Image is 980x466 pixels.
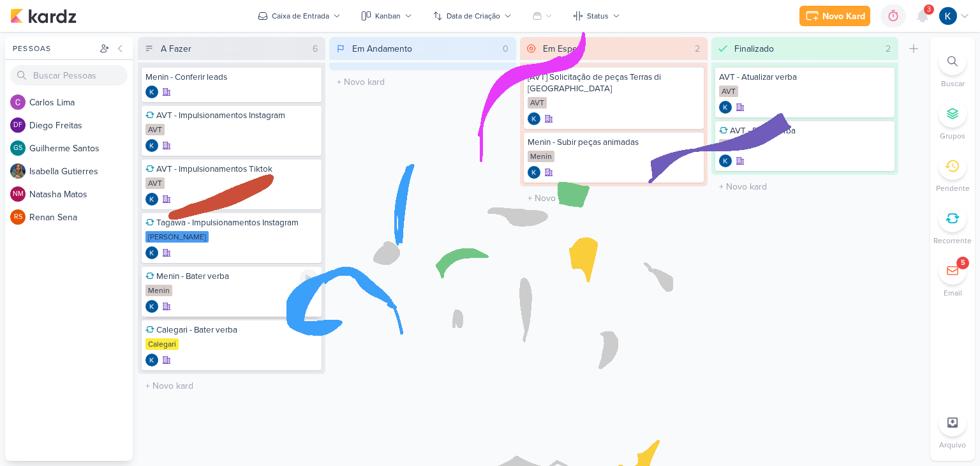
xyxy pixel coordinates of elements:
[145,139,158,152] img: Kayllanie | Tagawa
[10,209,26,225] div: Renan Sena
[719,101,732,114] div: Criador(a): Kayllanie | Tagawa
[10,163,26,179] img: Isabella Gutierres
[961,258,965,268] div: 5
[528,71,700,94] div: [AVT] Solicitação de peças Terras di Treviso
[145,231,209,243] div: [PERSON_NAME]
[13,122,22,129] p: DF
[145,110,318,121] div: AVT - Impulsionamentos Instagram
[145,324,318,336] div: Calegari - Bater verba
[523,189,705,207] input: + Novo kard
[10,140,26,156] div: Guilherme Santos
[880,42,896,56] div: 2
[29,142,133,155] div: G u i l h e r m e S a n t o s
[145,86,158,98] img: Kayllanie | Tagawa
[145,124,165,135] div: AVT
[145,193,158,206] div: Criador(a): Kayllanie | Tagawa
[145,86,158,98] div: Criador(a): Kayllanie | Tagawa
[939,439,966,451] p: Arquivo
[145,354,158,366] div: Criador(a): Kayllanie | Tagawa
[939,7,957,25] img: Kayllanie | Tagawa
[822,10,865,23] div: Novo Kard
[528,166,540,179] img: Kayllanie | Tagawa
[714,177,896,196] input: + Novo kard
[940,130,965,142] p: Grupos
[941,78,965,89] p: Buscar
[140,377,323,395] input: + Novo kard
[13,191,24,198] p: NM
[719,71,891,83] div: AVT - Atualizar verba
[10,117,26,133] div: Diego Freitas
[528,112,540,125] img: Kayllanie | Tagawa
[719,154,732,167] img: Kayllanie | Tagawa
[145,163,318,175] div: AVT - Impulsionamentos Tiktok
[10,94,26,110] img: Carlos Lima
[10,186,26,202] div: Natasha Matos
[29,119,133,132] div: D i e g o F r e i t a s
[10,65,128,86] input: Buscar Pessoas
[145,354,158,366] img: Kayllanie | Tagawa
[719,125,891,137] div: AVT - Bater verba
[719,154,732,167] div: Criador(a): Kayllanie | Tagawa
[145,271,318,282] div: Menin - Bater verba
[528,97,547,109] div: AVT
[933,235,972,246] p: Recorrente
[936,183,970,194] p: Pendente
[719,139,738,151] div: AVT
[145,177,165,189] div: AVT
[29,211,133,224] div: R e n a n S e n a
[528,151,554,162] div: Menin
[29,96,133,109] div: C a r l o s L i m a
[498,42,514,56] div: 0
[690,42,705,56] div: 2
[332,73,514,91] input: + Novo kard
[10,43,97,54] div: Pessoas
[14,214,22,221] p: RS
[29,165,133,178] div: I s a b e l l a G u t i e r r e s
[799,6,870,26] button: Novo Kard
[308,42,323,56] div: 6
[930,47,975,89] li: Ctrl + F
[145,300,158,313] img: Kayllanie | Tagawa
[944,287,962,299] p: Email
[719,101,732,114] img: Kayllanie | Tagawa
[528,112,540,125] div: Criador(a): Kayllanie | Tagawa
[528,166,540,179] div: Criador(a): Kayllanie | Tagawa
[145,246,158,259] div: Criador(a): Kayllanie | Tagawa
[145,139,158,152] div: Criador(a): Kayllanie | Tagawa
[927,4,931,15] span: 3
[719,86,738,97] div: AVT
[145,285,172,296] div: Menin
[145,246,158,259] img: Kayllanie | Tagawa
[145,71,318,83] div: Menin - Conferir leads
[145,338,179,350] div: Calegari
[13,145,22,152] p: GS
[145,217,318,229] div: Tagawa - Impulsionamentos Instagram
[145,300,158,313] div: Criador(a): Kayllanie | Tagawa
[528,137,700,148] div: Menin - Subir peças animadas
[300,269,318,287] div: Ligar relógio
[10,8,77,24] img: kardz.app
[145,193,158,206] img: Kayllanie | Tagawa
[29,188,133,201] div: N a t a s h a M a t o s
